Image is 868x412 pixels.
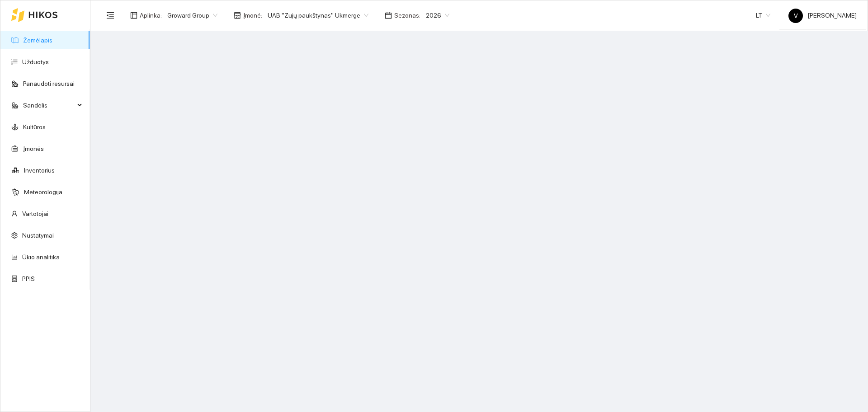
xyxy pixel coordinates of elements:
[23,96,75,114] span: Sandėlis
[23,145,44,152] a: Įmonės
[106,11,114,19] span: menu-fold
[23,123,46,131] a: Kultūros
[794,9,798,23] span: V
[385,12,392,19] span: calendar
[24,167,55,174] a: Inventorius
[22,210,48,217] a: Vartotojai
[788,12,857,19] span: [PERSON_NAME]
[22,58,49,66] a: Užduotys
[243,10,262,20] span: Įmonė :
[23,37,52,44] a: Žemėlapis
[23,80,75,87] a: Panaudoti resursai
[130,12,137,19] span: layout
[167,9,217,22] span: Groward Group
[22,253,60,261] a: Ūkio analitika
[22,232,54,239] a: Nustatymai
[426,9,449,22] span: 2026
[22,275,35,282] a: PPIS
[756,9,770,22] span: LT
[394,10,420,20] span: Sezonas :
[234,12,241,19] span: shop
[101,6,119,24] button: menu-fold
[140,10,162,20] span: Aplinka :
[24,188,62,196] a: Meteorologija
[268,9,368,22] span: UAB "Zujų paukštynas" Ukmerge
